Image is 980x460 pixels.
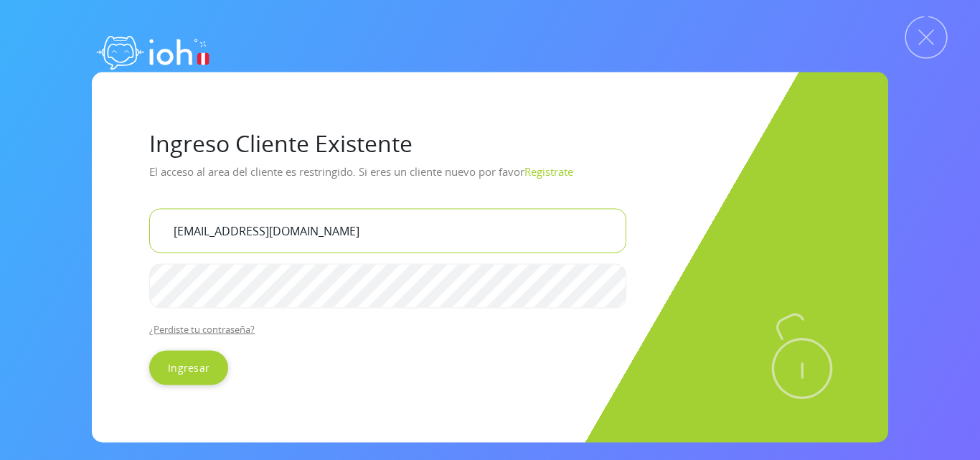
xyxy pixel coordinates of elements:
[905,16,948,59] img: Cerrar
[149,322,255,335] a: ¿Perdiste tu contraseña?
[92,22,214,79] img: logo
[149,350,228,385] input: Ingresar
[149,129,831,156] h1: Ingreso Cliente Existente
[149,208,626,253] input: Tu correo
[149,159,831,197] p: El acceso al area del cliente es restringido. Si eres un cliente nuevo por favor
[524,164,573,178] a: Registrate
